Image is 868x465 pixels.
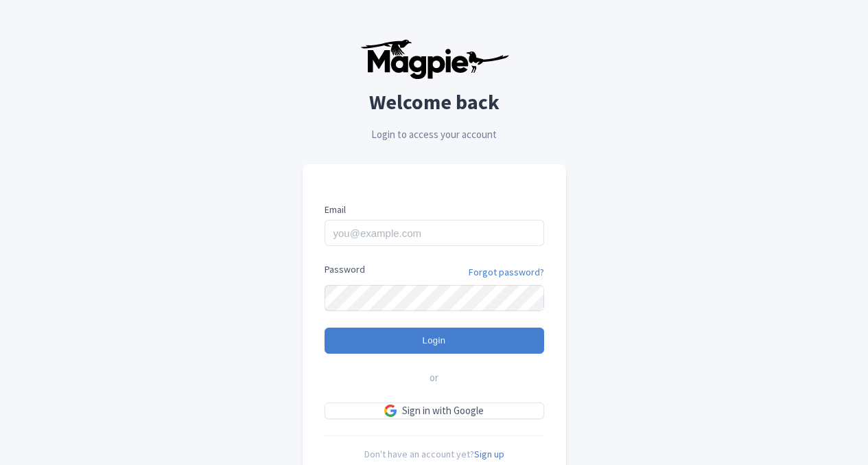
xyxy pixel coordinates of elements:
[325,262,365,277] label: Password
[303,127,566,143] p: Login to access your account
[430,370,438,386] span: or
[325,402,544,420] a: Sign in with Google
[384,405,397,417] img: google.svg
[325,328,544,354] input: Login
[357,38,511,80] img: logo-ab69f6fb50320c5b225c76a69d11143b.png
[325,203,544,217] label: Email
[474,448,504,460] a: Sign up
[325,220,544,246] input: you@example.com
[303,91,566,113] h2: Welcome back
[469,265,544,280] a: Forgot password?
